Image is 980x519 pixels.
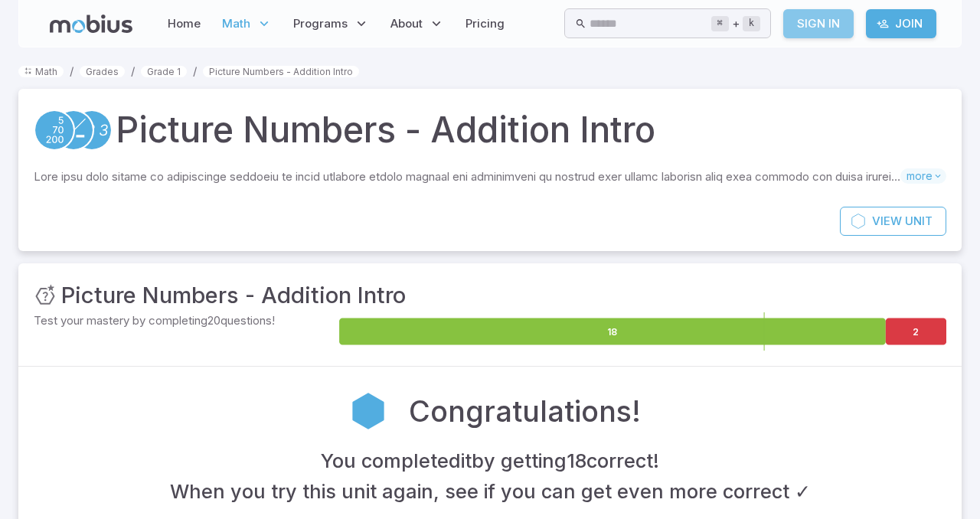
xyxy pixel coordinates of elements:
li: / [193,63,197,80]
span: Unit [905,213,933,230]
a: Place Value [34,109,75,151]
span: Math [222,15,250,32]
li: / [131,63,135,80]
h1: Picture Numbers - Addition Intro [116,104,655,156]
h3: Picture Numbers - Addition Intro [61,279,406,312]
a: Math [18,66,64,77]
span: About [390,15,423,32]
a: Home [163,6,205,41]
span: Programs [293,15,348,32]
p: Test your mastery by completing 20 questions! [34,312,336,329]
a: Addition and Subtraction [53,109,94,151]
a: Numeracy [71,109,113,151]
a: Join [866,9,936,38]
nav: breadcrumb [18,63,962,80]
a: Grades [80,66,125,77]
kbd: ⌘ [711,16,729,31]
a: Pricing [461,6,509,41]
a: Grade 1 [141,66,187,77]
a: Sign In [783,9,854,38]
h4: When you try this unit again, see if you can get even more correct ✓ [170,476,811,507]
li: / [70,63,73,80]
a: ViewUnit [840,207,946,236]
a: Picture Numbers - Addition Intro [203,66,359,77]
h4: You completed it by getting 18 correct ! [321,446,659,476]
p: Lore ipsu dolo sitame co adipiscinge seddoeiu te incid utlabore etdolo magnaal eni adminimveni qu... [34,168,900,185]
span: View [872,213,902,230]
kbd: k [743,16,760,31]
div: + [711,15,760,33]
h2: Congratulations! [409,390,641,432]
